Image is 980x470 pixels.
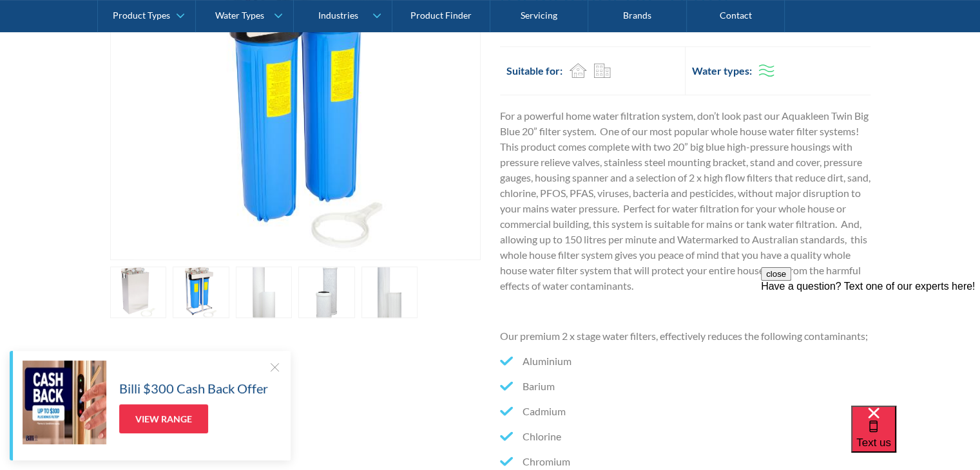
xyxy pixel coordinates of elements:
li: Aluminium [500,353,870,369]
li: Barium [500,379,870,394]
h2: Suitable for: [506,63,562,79]
a: open lightbox [173,267,229,318]
h2: Water types: [692,63,752,79]
div: Industries [318,10,358,21]
p: For a powerful home water filtration system, don’t look past our Aquakleen Twin Big Blue 20” filt... [500,108,870,294]
h5: Billi $300 Cash Back Offer [119,379,268,398]
iframe: podium webchat widget prompt [761,267,980,422]
a: View Range [119,404,208,433]
a: open lightbox [236,267,293,318]
li: Cadmium [500,404,870,419]
div: Product Types [113,10,170,21]
li: Chromium [500,454,870,469]
a: open lightbox [110,267,167,318]
a: open lightbox [298,267,355,318]
iframe: podium webchat widget bubble [851,406,980,470]
img: Billi $300 Cash Back Offer [23,361,106,444]
p: Our premium 2 x stage water filters, effectively reduces the following contaminants; [500,328,870,344]
a: open lightbox [361,267,418,318]
div: Water Types [215,10,264,21]
li: Chlorine [500,429,870,444]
